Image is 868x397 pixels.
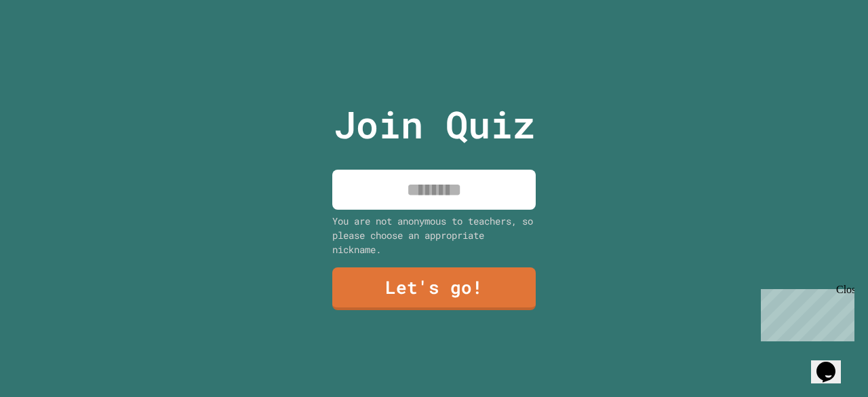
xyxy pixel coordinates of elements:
[811,343,854,383] iframe: chat widget
[5,5,94,86] div: Chat with us now!Close
[332,267,536,310] a: Let's go!
[755,284,854,341] iframe: chat widget
[334,96,535,153] p: Join Quiz
[332,214,536,257] div: You are not anonymous to teachers, so please choose an appropriate nickname.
